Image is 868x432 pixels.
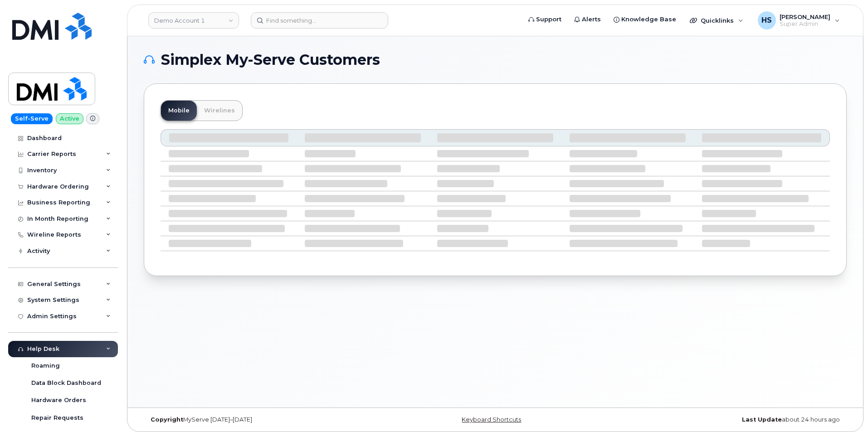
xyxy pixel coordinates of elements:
a: Wirelines [197,101,242,121]
a: Keyboard Shortcuts [462,416,521,423]
div: MyServe [DATE]–[DATE] [144,416,378,423]
div: about 24 hours ago [612,416,847,423]
strong: Copyright [151,416,183,423]
strong: Last Update [742,416,782,423]
a: Mobile [161,101,197,121]
span: Simplex My-Serve Customers [161,53,380,67]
